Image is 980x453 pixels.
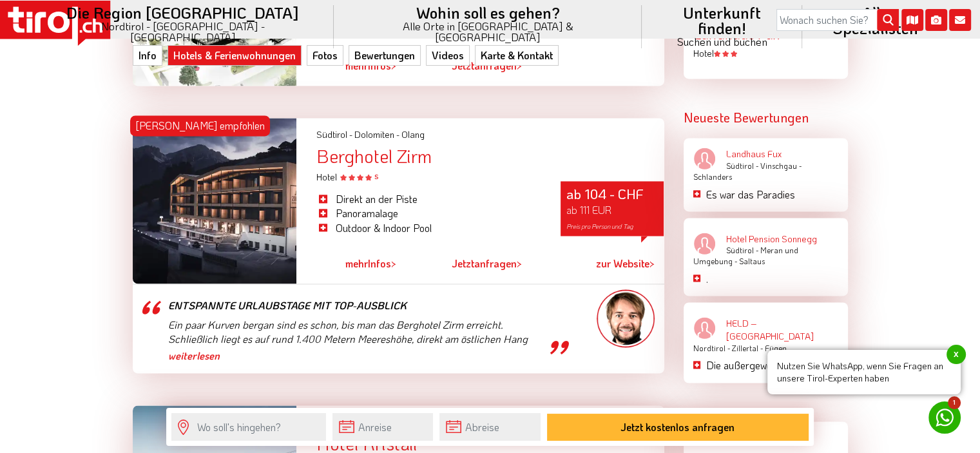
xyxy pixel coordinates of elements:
span: Südtirol - [726,245,758,255]
img: frag-markus.png [597,289,655,347]
span: Dolomiten - [354,128,399,140]
input: Wo soll's hingehen? [171,413,326,441]
span: mehr [345,256,368,270]
div: ab 104 - CHF [561,181,664,236]
p: . [706,272,838,286]
li: Panoramalage [316,206,541,220]
span: Preis pro Person und Tag [566,222,633,231]
a: mehrInfos> [345,249,396,278]
a: 1 Nutzen Sie WhatsApp, wenn Sie Fragen an unsere Tirol-Experten habenx [928,401,961,434]
span: Nordtirol - [693,343,730,353]
span: x [946,345,966,364]
a: zur Website> [595,249,654,278]
a: HELD – [GEOGRAPHIC_DATA] [693,317,838,342]
small: Suchen und buchen [657,36,787,47]
input: Anreise [332,413,433,441]
i: Fotogalerie [925,9,947,31]
span: Jetzt [452,256,474,270]
span: > [649,256,654,270]
span: Olang [401,128,424,140]
span: Saltaus [739,256,765,266]
div: Berghotel Zirm [316,146,664,166]
div: [PERSON_NAME] empfohlen [130,115,270,136]
a: Jetztanfragen> [452,249,522,278]
span: Hotel [316,171,378,183]
span: Schlanders [693,171,732,182]
span: Vinschgau - [760,160,802,171]
i: Kontakt [949,9,971,31]
input: Abreise [439,413,540,441]
sup: S [374,172,378,181]
span: Meran und Umgebung - [693,245,798,266]
span: Südtirol - [726,160,758,171]
button: Jetzt kostenlos anfragen [547,414,809,441]
a: Hotel Pension Sonnegg [693,233,838,246]
a: Landhaus Fux [693,148,838,160]
span: Zillertal - [732,343,763,353]
p: Ein paar Kurven bergan sind es schon, bis man das Berghotel Zirm erreicht. Schließlich liegt es a... [168,318,545,404]
span: > [517,256,522,270]
i: Karte öffnen [901,9,923,31]
span: Nutzen Sie WhatsApp, wenn Sie Fragen an unsere Tirol-Experten haben [767,350,961,394]
strong: Neueste Bewertungen [684,109,809,126]
span: Fügen [765,343,787,353]
span: ab 111 EUR [566,203,611,217]
input: Wonach suchen Sie? [776,9,899,31]
li: Outdoor & Indoor Pool [316,221,541,235]
small: Alle Orte in [GEOGRAPHIC_DATA] & [GEOGRAPHIC_DATA] [349,21,627,43]
li: Direkt an der Piste [316,192,541,206]
span: 1 [948,396,961,409]
p: Es war das Paradies [706,188,838,202]
span: > [391,256,396,270]
span: Südtirol - [316,128,352,140]
small: Nordtirol - [GEOGRAPHIC_DATA] - [GEOGRAPHIC_DATA] [48,21,318,43]
a: weiterlesen [168,349,545,363]
div: Entspannte Urlaubstage mit Top-Ausblick [168,289,545,311]
p: Die außergewöhnliche Ruhe. [706,358,838,372]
